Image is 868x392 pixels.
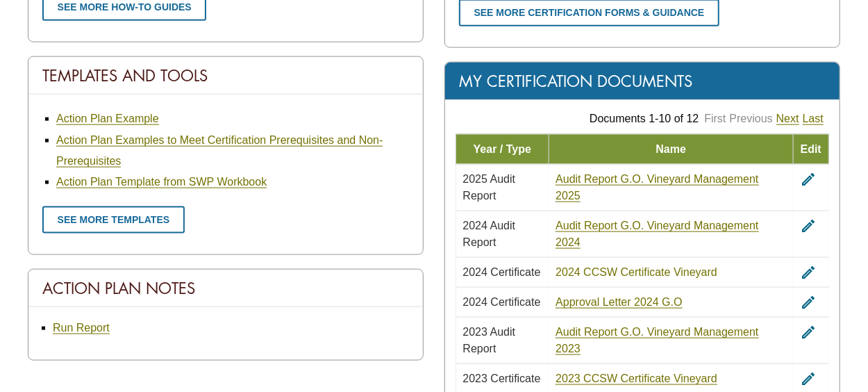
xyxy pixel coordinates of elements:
[556,326,758,355] a: Audit Report G.O. Vineyard Management 2023
[556,373,717,385] a: 2023 CCSW Certificate Vineyard
[42,206,185,234] a: See more templates
[556,173,758,202] a: Audit Report G.O. Vineyard Management 2025
[28,270,423,307] div: Action Plan Notes
[456,134,549,164] td: Year / Type
[463,220,516,248] span: 2024 Audit Report
[800,171,817,188] i: edit
[800,373,817,384] a: edit
[463,373,541,384] span: 2023 Certificate
[463,326,516,354] span: 2023 Audit Report
[463,173,516,202] span: 2025 Audit Report
[793,134,828,164] td: Edit
[556,296,682,309] a: Approval Letter 2024 G.O
[56,176,267,188] a: Action Plan Template from SWP Workbook
[800,220,817,231] a: edit
[704,113,726,124] a: First
[590,113,699,124] span: Documents 1-10 of 12
[800,324,817,341] i: edit
[463,296,541,308] span: 2024 Certificate
[800,173,817,185] a: edit
[445,63,840,100] div: My Certification Documents
[800,264,817,281] i: edit
[549,134,793,164] td: Name
[56,134,383,168] a: Action Plan Examples to Meet Certification Prerequisites and Non-Prerequisites
[800,294,817,311] i: edit
[800,370,817,387] i: edit
[800,266,817,278] a: edit
[28,57,423,95] div: Templates And Tools
[56,113,159,125] a: Action Plan Example
[730,113,773,124] a: Previous
[800,326,817,338] a: edit
[556,220,758,249] a: Audit Report G.O. Vineyard Management 2024
[803,113,824,125] a: Last
[776,113,799,125] a: Next
[53,322,110,334] a: Run Report
[463,266,541,278] span: 2024 Certificate
[800,218,817,234] i: edit
[556,266,717,279] a: 2024 CCSW Certificate Vineyard
[800,296,817,308] a: edit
